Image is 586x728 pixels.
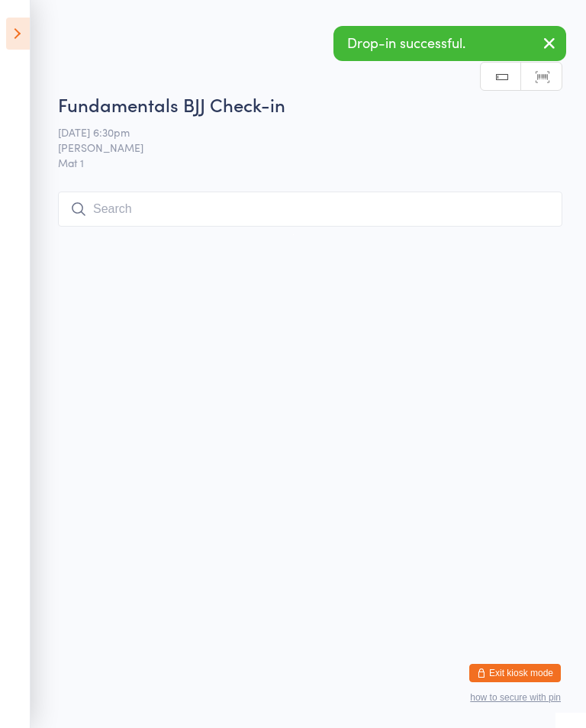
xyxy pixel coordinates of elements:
span: [PERSON_NAME] [58,140,539,155]
input: Search [58,192,562,227]
div: Drop-in successful. [333,26,566,61]
span: [DATE] 6:30pm [58,124,539,140]
button: Exit kiosk mode [469,664,561,682]
span: Mat 1 [58,155,562,170]
button: how to secure with pin [470,692,561,703]
h2: Fundamentals BJJ Check-in [58,92,562,117]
